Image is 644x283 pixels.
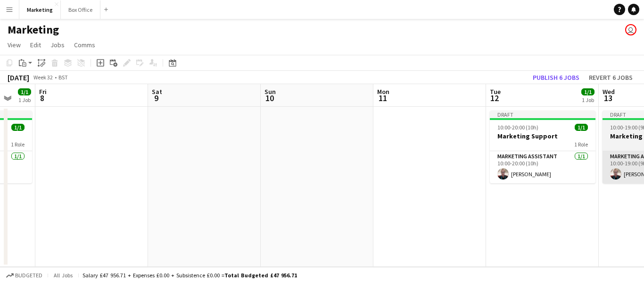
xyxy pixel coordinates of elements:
[47,39,68,51] a: Jobs
[26,39,45,51] a: Edit
[8,73,29,82] div: [DATE]
[15,272,42,279] span: Budgeted
[4,39,25,51] a: View
[50,41,65,49] span: Jobs
[61,0,100,19] button: Box Office
[58,74,68,81] div: BST
[19,0,61,19] button: Marketing
[8,41,21,49] span: View
[31,74,55,81] span: Week 32
[70,39,99,51] a: Comms
[224,272,297,279] span: Total Budgeted £47 956.71
[529,71,583,84] button: Publish 6 jobs
[74,41,95,49] span: Comms
[585,71,636,84] button: Revert 6 jobs
[83,272,297,279] div: Salary £47 956.71 + Expenses £0.00 + Subsistence £0.00 =
[30,41,41,49] span: Edit
[625,24,636,35] app-user-avatar: Liveforce Marketing
[5,270,44,281] button: Budgeted
[8,23,59,37] h1: Marketing
[52,272,74,279] span: All jobs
